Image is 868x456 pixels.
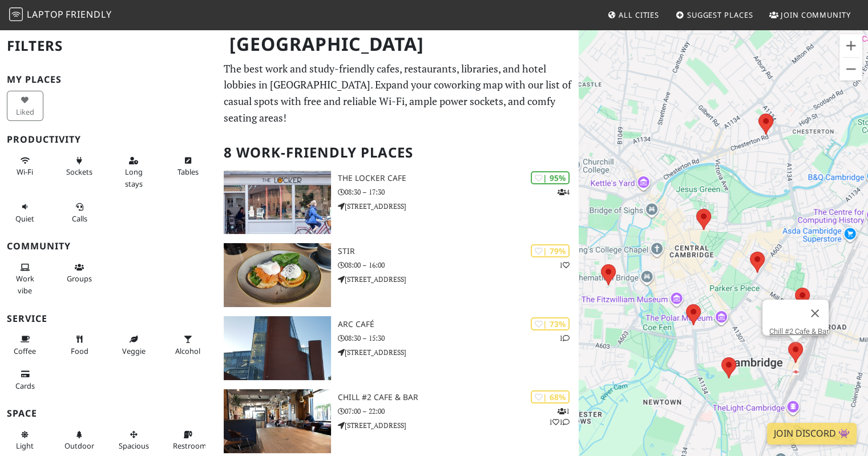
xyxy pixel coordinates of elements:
a: Join Community [765,5,855,25]
img: Stir [224,243,330,307]
button: Calls [61,197,98,228]
button: Quiet [7,197,43,228]
button: Sockets [61,151,98,181]
span: Video/audio calls [72,213,87,224]
span: Work-friendly tables [177,167,199,177]
button: Spacious [115,425,152,455]
span: Long stays [125,167,143,188]
button: Wi-Fi [7,151,43,181]
h3: Productivity [7,134,210,145]
p: The best work and study-friendly cafes, restaurants, libraries, and hotel lobbies in [GEOGRAPHIC_... [224,60,572,126]
button: Coffee [7,330,43,360]
p: 07:00 – 22:00 [338,406,579,417]
span: Power sockets [66,167,92,177]
span: Group tables [67,273,92,284]
h3: Chill #2 Cafe & Bar [338,393,579,402]
div: | 79% [531,244,570,257]
span: Credit cards [15,381,35,391]
span: Stable Wi-Fi [17,167,33,177]
p: 08:00 – 16:00 [338,260,579,271]
span: Food [71,346,88,356]
h3: My Places [7,74,210,85]
span: Coffee [14,346,36,356]
img: Chill #2 Cafe & Bar [224,389,330,453]
button: Light [7,425,43,455]
p: [STREET_ADDRESS] [338,274,579,285]
span: Suggest Places [687,10,753,20]
p: 1 [559,260,570,271]
span: Spacious [119,441,149,451]
p: [STREET_ADDRESS] [338,347,579,358]
h2: 8 Work-Friendly Places [224,135,572,170]
button: Close [801,300,829,327]
a: Chill #2 Cafe & Bar [769,327,829,336]
p: 08:30 – 15:30 [338,333,579,344]
button: Long stays [115,151,152,193]
span: Restroom [173,441,207,451]
button: Cards [7,365,43,395]
button: Outdoor [61,425,98,455]
span: People working [16,273,34,295]
a: Stir | 79% 1 Stir 08:00 – 16:00 [STREET_ADDRESS] [217,243,579,307]
div: | 73% [531,317,570,330]
button: Restroom [169,425,206,455]
a: Suggest Places [671,5,758,25]
h3: Space [7,408,210,419]
span: Veggie [122,346,146,356]
button: Zoom in [839,34,862,57]
img: LaptopFriendly [9,7,23,21]
button: Zoom out [839,58,862,80]
span: Join Community [781,10,851,20]
button: Alcohol [169,330,206,360]
div: | 68% [531,390,570,403]
h3: ARC Café [338,320,579,329]
button: Food [61,330,98,360]
a: ARC Café | 73% 1 ARC Café 08:30 – 15:30 [STREET_ADDRESS] [217,316,579,380]
a: Chill #2 Cafe & Bar | 68% 111 Chill #2 Cafe & Bar 07:00 – 22:00 [STREET_ADDRESS] [217,389,579,453]
p: [STREET_ADDRESS] [338,201,579,212]
p: 08:30 – 17:30 [338,187,579,197]
button: Work vibe [7,258,43,300]
p: 4 [558,187,570,197]
h3: Stir [338,247,579,256]
p: [STREET_ADDRESS] [338,420,579,431]
button: Tables [169,151,206,181]
button: Veggie [115,330,152,360]
h3: Service [7,313,210,324]
h3: Community [7,241,210,252]
div: | 95% [531,171,570,184]
button: Groups [61,258,98,288]
img: ARC Café [224,316,330,380]
span: Laptop [27,8,64,21]
span: Alcohol [175,346,200,356]
p: 1 [559,333,570,344]
h3: The Locker Cafe [338,173,579,183]
a: All Cities [603,5,664,25]
img: The Locker Cafe [224,170,330,234]
span: Friendly [66,8,111,21]
p: 1 1 1 [549,406,570,427]
a: LaptopFriendly LaptopFriendly [9,5,112,25]
span: Natural light [16,441,34,451]
span: All Cities [619,10,659,20]
span: Quiet [15,213,34,224]
span: Outdoor area [64,441,94,451]
h2: Filters [7,29,210,63]
a: The Locker Cafe | 95% 4 The Locker Cafe 08:30 – 17:30 [STREET_ADDRESS] [217,170,579,234]
h1: [GEOGRAPHIC_DATA] [220,29,576,60]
